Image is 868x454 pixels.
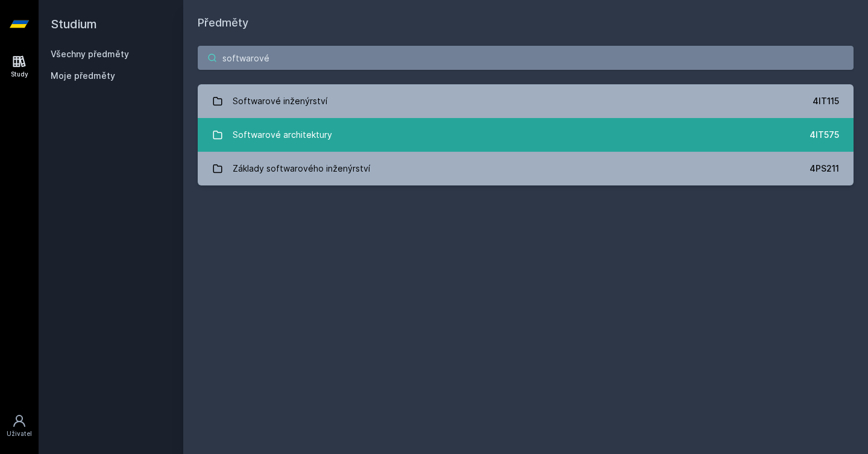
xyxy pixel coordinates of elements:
div: Study [11,70,28,79]
div: 4PS211 [810,163,839,175]
div: Základy softwarového inženýrství [233,157,370,181]
a: Softwarové inženýrství 4IT115 [198,84,854,118]
a: Uživatel [2,408,36,444]
h1: Předměty [198,14,854,31]
input: Název nebo ident předmětu… [198,46,854,70]
div: 4IT115 [813,95,839,107]
a: Study [2,48,36,85]
div: Uživatel [7,429,32,438]
div: Softwarové architektury [233,123,332,147]
span: Moje předměty [51,70,115,82]
a: Softwarové architektury 4IT575 [198,118,854,152]
div: 4IT575 [810,129,839,141]
a: Základy softwarového inženýrství 4PS211 [198,152,854,185]
div: Softwarové inženýrství [233,89,327,113]
a: Všechny předměty [51,49,129,59]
